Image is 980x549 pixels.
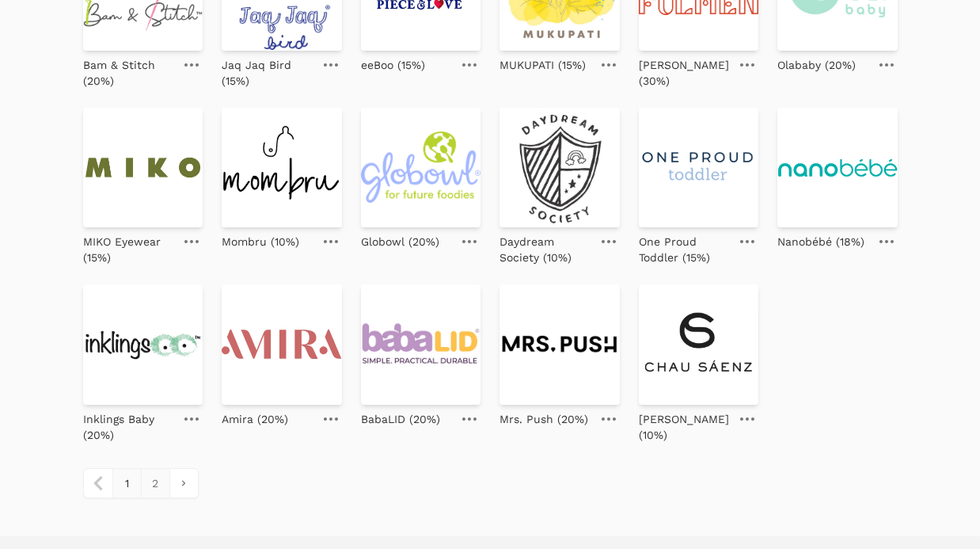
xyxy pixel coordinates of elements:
[499,108,620,228] img: logo-new-export.jpg
[222,51,313,89] a: Jaq Jaq Bird (15%)
[639,51,731,89] a: [PERSON_NAME] (30%)
[222,405,288,427] a: Amira (20%)
[499,51,586,73] a: MUKUPATI (15%)
[639,405,731,443] a: [PERSON_NAME] (10%)
[112,469,141,498] span: 1
[222,57,313,89] p: Jaq Jaq Bird (15%)
[141,469,169,498] a: 2
[222,108,342,228] img: Mombru_Logo_1.png
[361,411,440,427] p: BabaLID (20%)
[83,108,203,228] img: Miko_Primary_Green.png
[83,51,175,89] a: Bam & Stitch (20%)
[361,51,425,73] a: eeBoo (15%)
[83,405,175,443] a: Inklings Baby (20%)
[361,108,481,228] img: globowl-logo_primary-color-tagline.png
[777,227,864,250] a: Nanobébé (18%)
[83,234,175,265] p: MIKO Eyewear (15%)
[499,405,588,427] a: Mrs. Push (20%)
[83,284,203,405] img: Inklings_Website_Logo.jpg
[777,57,856,73] p: Olababy (20%)
[639,227,731,265] a: One Proud Toddler (15%)
[361,405,440,427] a: BabaLID (20%)
[361,284,481,405] img: Untitled_design_492460a8-f5f8-4f94-8b8a-0f99a14ccaa3_360x.png
[361,234,439,250] p: Globowl (20%)
[222,284,342,405] img: 6513fd0ef811d17b681fa2b8_Amira_Logo.svg
[499,234,591,265] p: Daydream Society (10%)
[83,468,199,498] nav: pagination
[83,227,175,265] a: MIKO Eyewear (15%)
[639,108,759,228] img: One_Proud_Toddler_Logo_360x.png
[361,57,425,73] p: eeBoo (15%)
[222,234,299,250] p: Mombru (10%)
[499,284,620,405] img: Transparent_Horizontal_4761f142-cec7-4c5f-a344-b6e8b22cd599_380x.png
[222,411,288,427] p: Amira (20%)
[639,411,731,443] p: [PERSON_NAME] (10%)
[777,108,898,228] img: Nanobebe-Brand-_-Logos-2020_7ad2479a-9866-4b85-91e1-7ca2e57b8844.png
[639,57,731,89] p: [PERSON_NAME] (30%)
[499,227,591,265] a: Daydream Society (10%)
[83,57,175,89] p: Bam & Stitch (20%)
[499,411,588,427] p: Mrs. Push (20%)
[777,234,864,250] p: Nanobébé (18%)
[777,51,856,73] a: Olababy (20%)
[639,234,731,265] p: One Proud Toddler (15%)
[361,227,439,250] a: Globowl (20%)
[499,57,586,73] p: MUKUPATI (15%)
[222,227,299,250] a: Mombru (10%)
[639,284,759,405] img: Chau_Saenz_-_Google_Drive_1_360x.png
[83,411,175,443] p: Inklings Baby (20%)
